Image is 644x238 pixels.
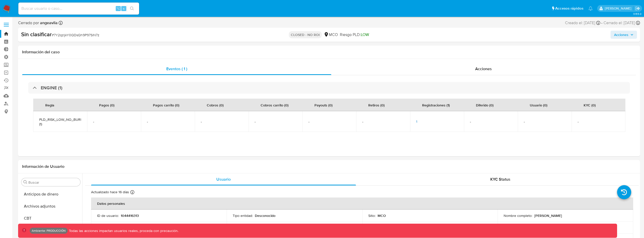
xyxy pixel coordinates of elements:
[361,32,369,37] span: LOW
[93,99,120,111] div: Pagos (0)
[19,200,82,212] button: Archivos adjuntos
[362,99,391,111] div: Retiros (0)
[362,120,404,124] span: -
[308,120,350,124] span: -
[97,213,119,218] p: ID de usuario :
[524,120,566,124] span: -
[23,180,27,184] button: Buscar
[39,117,81,126] span: PLD_RISK_LOW_NO_BUREAU (1)
[91,190,129,194] p: Actualizado hace 16 días
[22,164,64,169] h1: Información de Usuario
[166,66,187,72] span: Eventos ( 1 )
[21,30,52,38] b: Sin clasificar
[378,213,386,218] p: MCO
[39,99,60,111] div: Regla
[588,6,593,11] a: Notificaciones
[534,213,562,218] p: [PERSON_NAME]
[255,213,275,218] p: Desconocido
[147,120,189,124] span: -
[470,99,500,111] div: Diferido (0)
[216,176,231,182] span: Usuario
[416,119,417,124] span: 1
[28,180,78,185] input: Buscar
[504,213,532,218] p: Nombre completo :
[324,32,338,37] div: MCO
[605,6,633,11] p: esteban.salas@mercadolibre.com.co
[308,99,339,111] div: Payouts (0)
[490,176,510,182] span: KYC Status
[18,5,139,12] input: Buscar usuario o caso...
[32,230,66,232] p: Ambiente: PRODUCCIÓN
[255,120,296,124] span: -
[233,213,253,218] p: Tipo entidad :
[578,120,619,124] span: -
[41,85,62,91] h3: ENGINE (1)
[470,120,512,124] span: -
[340,32,369,37] span: Riesgo PLD:
[201,120,243,124] span: -
[524,99,553,111] div: Usuario (0)
[127,5,137,12] button: search-icon
[93,120,135,124] span: -
[416,99,456,111] div: Registraciones (1)
[68,228,178,233] p: Todas las acciones impactan usuarios reales, proceda con precaución.
[39,20,58,26] b: angeavila
[611,31,637,39] button: Acciones
[578,99,602,111] div: KYC (0)
[147,99,185,111] div: Pagos carrito (0)
[614,31,628,39] span: Acciones
[91,197,633,210] th: Datos personales
[19,188,82,200] button: Anticipos de dinero
[565,20,600,26] div: Creado el: [DATE]
[116,6,120,11] span: ⌥
[201,99,230,111] div: Cobros (0)
[52,32,99,37] span: # 7Y2qzljkY0QDsQh9P97SlN7z
[635,6,640,11] a: Salir
[22,50,636,55] h1: Información del caso
[121,213,139,218] p: 1044416313
[368,213,376,218] p: Sitio :
[289,31,322,38] p: CLOSED - NO ROI
[555,6,583,11] span: Accesos rápidos
[18,20,58,26] span: Cerrado por
[603,20,640,26] div: Cerrado el: [DATE]
[255,99,295,111] div: Cobros carrito (0)
[475,66,492,72] span: Acciones
[28,82,630,94] div: ENGINE (1)
[601,20,602,26] span: -
[123,6,125,11] span: s
[19,212,82,224] button: CBT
